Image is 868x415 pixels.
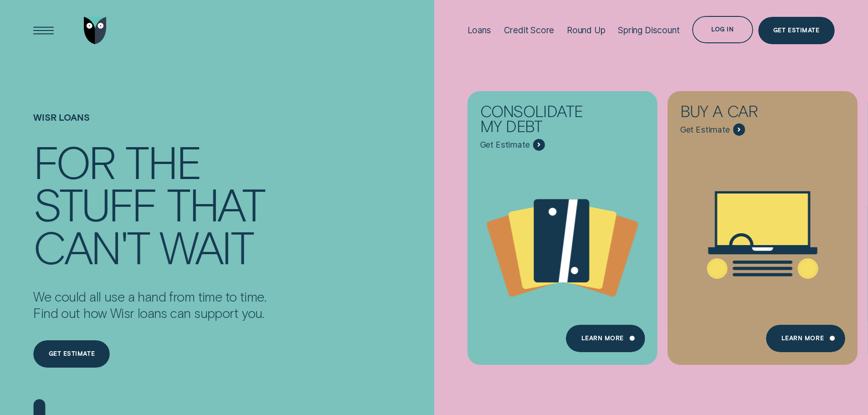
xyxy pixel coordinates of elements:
[33,140,115,182] div: For
[467,91,657,357] a: Consolidate my debt - Learn more
[567,25,606,36] div: Round Up
[758,17,835,44] a: Get Estimate
[167,182,264,225] div: that
[33,340,110,368] a: Get estimate
[680,125,730,135] span: Get Estimate
[33,225,149,267] div: can't
[692,16,753,43] button: Log in
[159,225,252,267] div: wait
[504,25,555,36] div: Credit Score
[566,325,645,352] a: Learn more
[33,182,156,225] div: stuff
[84,17,107,44] img: Wisr
[618,25,679,36] div: Spring Discount
[680,103,802,123] div: Buy a car
[125,140,200,182] div: the
[668,91,858,357] a: Buy a car - Learn more
[480,140,530,150] span: Get Estimate
[33,112,266,140] h1: Wisr loans
[33,288,266,321] p: We could all use a hand from time to time. Find out how Wisr loans can support you.
[480,103,602,138] div: Consolidate my debt
[30,17,57,44] button: Open Menu
[766,325,845,352] a: Learn More
[33,140,266,267] h4: For the stuff that can't wait
[467,25,491,36] div: Loans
